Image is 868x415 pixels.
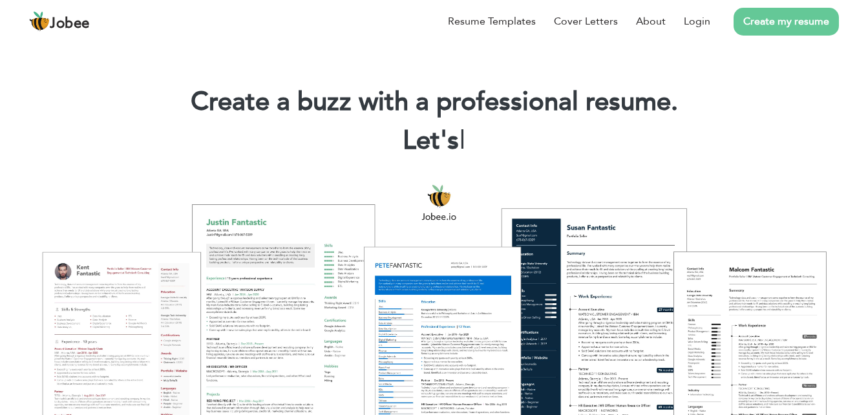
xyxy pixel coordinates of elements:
[29,11,50,32] img: jobee.io
[460,123,465,158] span: |
[448,14,536,29] a: Resume Templates
[734,8,839,36] a: Create my resume
[29,11,90,32] a: Jobee
[19,85,849,119] h1: Create a buzz with a professional resume.
[50,17,90,31] span: Jobee
[19,124,849,158] h2: Let's
[684,14,710,29] a: Login
[636,14,666,29] a: About
[554,14,618,29] a: Cover Letters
